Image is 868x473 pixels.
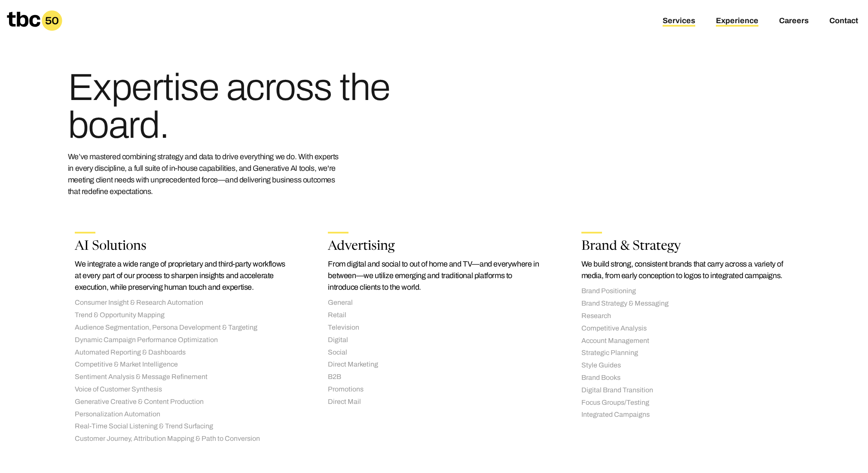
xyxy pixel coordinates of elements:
[328,240,540,253] h2: Advertising
[7,10,62,31] a: Homepage
[75,360,287,369] li: Competitive & Market Intelligence
[328,258,540,293] p: From digital and social to out of home and TV—and everywhere in between—we utilize emerging and t...
[75,434,287,443] li: Customer Journey, Attribution Mapping & Path to Conversion
[68,69,398,144] h1: Expertise across the board.
[328,385,540,394] li: Promotions
[581,386,793,395] li: Digital Brand Transition
[75,385,287,394] li: Voice of Customer Synthesis
[581,299,793,308] li: Brand Strategy & Messaging
[75,298,287,307] li: Consumer Insight & Research Automation
[75,348,287,357] li: Automated Reporting & Dashboards
[75,323,287,332] li: Audience Segmentation, Persona Development & Targeting
[328,397,540,406] li: Direct Mail
[75,240,287,253] h2: AI Solutions
[75,373,287,382] li: Sentiment Analysis & Message Refinement
[328,348,540,357] li: Social
[75,422,287,431] li: Real-Time Social Listening & Trend Surfacing
[581,361,793,370] li: Style Guides
[581,349,793,358] li: Strategic Planning
[716,16,758,27] a: Experience
[779,16,809,27] a: Careers
[75,397,287,406] li: Generative Creative & Content Production
[581,373,793,382] li: Brand Books
[581,312,793,321] li: Research
[829,16,858,27] a: Contact
[581,337,793,346] li: Account Management
[68,151,343,197] p: We’ve mastered combining strategy and data to drive everything we do. With experts in every disci...
[663,16,695,27] a: Services
[581,410,793,419] li: Integrated Campaigns
[581,324,793,333] li: Competitive Analysis
[328,298,540,307] li: General
[581,287,793,296] li: Brand Positioning
[75,336,287,345] li: Dynamic Campaign Performance Optimization
[328,323,540,332] li: Television
[328,360,540,369] li: Direct Marketing
[581,398,793,407] li: Focus Groups/Testing
[581,258,793,282] p: We build strong, consistent brands that carry across a variety of media, from early conception to...
[75,311,287,320] li: Trend & Opportunity Mapping
[581,240,793,253] h2: Brand & Strategy
[328,311,540,320] li: Retail
[75,258,287,293] p: We integrate a wide range of proprietary and third-party workflows at every part of our process t...
[75,410,287,419] li: Personalization Automation
[328,336,540,345] li: Digital
[328,373,540,382] li: B2B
